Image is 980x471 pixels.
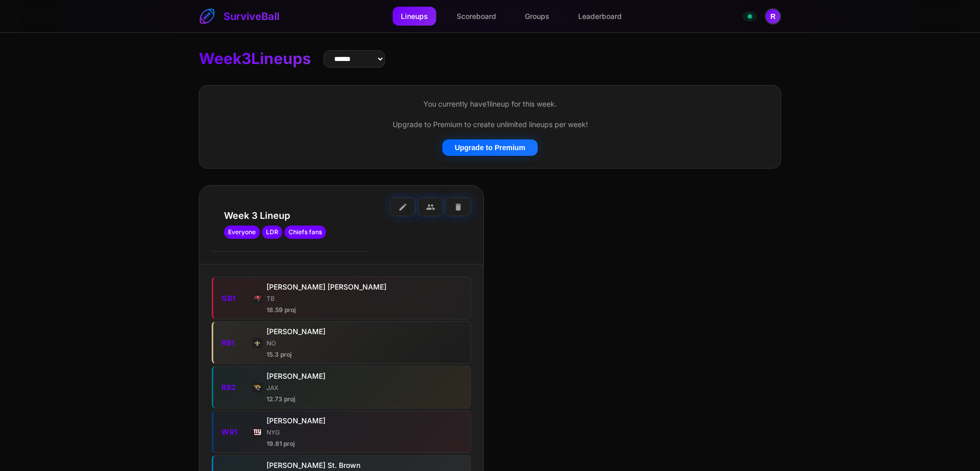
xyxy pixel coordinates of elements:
span: group [426,202,435,212]
div: RB1 [221,337,252,348]
div: [PERSON_NAME] [267,326,421,337]
span: Chiefs fans [284,226,326,239]
span: 18.59 proj [267,306,296,314]
img: JAX logo [252,382,262,393]
span: LDR [262,226,282,239]
div: NO [267,339,421,348]
button: group [418,198,443,216]
a: Leaderboard [570,7,630,26]
div: [PERSON_NAME] [267,371,421,381]
button: Upgrade to Premium [442,139,538,156]
span: delete [454,202,463,212]
button: edit [390,198,416,216]
img: SurviveBall [199,8,215,25]
a: Lineups [393,7,436,26]
span: 19.81 proj [267,440,295,447]
div: QB1 [221,293,252,303]
div: JAX [267,383,421,393]
div: WR1 [221,426,252,437]
h1: Week 3 Lineups [199,49,311,69]
a: Scoreboard [448,7,504,26]
span: 15.3 proj [267,351,292,358]
div: [PERSON_NAME] St. Brown [267,460,421,470]
a: Groups [517,7,558,26]
div: NYG [267,428,421,437]
span: 12.73 proj [267,395,295,403]
p: Upgrade to Premium to create unlimited lineups per week! [212,118,768,131]
img: TB logo [252,293,262,303]
div: [PERSON_NAME] [267,415,421,426]
button: delete [445,198,471,216]
span: Everyone [224,226,260,239]
p: You currently have 1 lineup for this week. [212,98,768,111]
div: TB [267,294,421,303]
div: [PERSON_NAME] [PERSON_NAME] [267,281,421,292]
span: edit [398,202,407,212]
h3: Week 3 Lineup [224,210,357,222]
div: RB2 [221,382,252,393]
img: NYG logo [252,427,262,437]
img: NO logo [252,338,262,348]
a: SurviveBall [199,8,279,25]
button: Open profile menu [765,8,781,25]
